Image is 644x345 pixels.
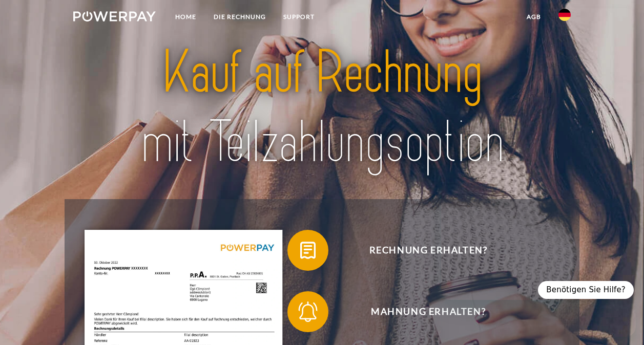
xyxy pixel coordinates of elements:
button: Mahnung erhalten? [287,291,554,332]
a: DIE RECHNUNG [205,8,275,26]
img: title-powerpay_de.svg [97,34,546,181]
iframe: Messaging-Fenster [441,8,636,300]
a: Home [167,8,205,26]
a: SUPPORT [275,8,323,26]
a: agb [518,8,550,26]
img: logo-powerpay-white.svg [73,11,156,21]
img: qb_bell.svg [295,299,321,325]
button: Rechnung erhalten? [287,230,554,271]
span: Rechnung erhalten? [303,230,554,271]
iframe: Schaltfläche zum Öffnen des Messaging-Fensters [603,304,636,337]
span: Mahnung erhalten? [303,291,554,332]
img: qb_bill.svg [295,238,321,263]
